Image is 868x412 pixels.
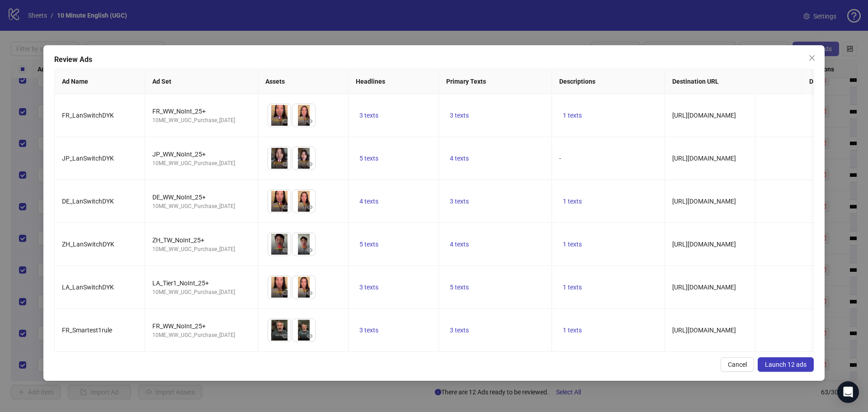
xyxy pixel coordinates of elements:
button: 3 texts [356,325,382,336]
button: 1 texts [559,282,585,293]
button: Preview [304,288,315,298]
span: eye [307,290,313,296]
div: DE_WW_NoInt_25+ [152,192,250,202]
button: Preview [280,245,291,256]
div: 10ME_WW_UGC_Purchase_[DATE] [152,245,250,254]
img: Asset 1 [268,276,291,298]
span: 3 texts [359,112,378,119]
span: eye [307,247,313,253]
div: LA_Tier1_NoInt_25+ [152,278,250,288]
th: Primary Texts [439,69,552,94]
span: [URL][DOMAIN_NAME] [672,155,736,162]
span: eye [307,333,313,339]
div: 10ME_WW_UGC_Purchase_[DATE] [152,116,250,125]
div: Review Ads [54,54,814,65]
img: Asset 2 [292,104,315,127]
span: eye [282,247,288,253]
img: Asset 2 [292,190,315,213]
span: close [808,54,816,62]
span: 5 texts [450,284,469,291]
th: Ad Name [55,69,145,94]
button: Preview [280,116,291,127]
span: 3 texts [359,327,378,334]
span: 3 texts [359,284,378,291]
span: ZH_LanSwitchDYK [62,241,114,248]
button: 5 texts [356,239,382,250]
button: Preview [280,159,291,170]
span: 1 texts [563,284,582,291]
img: Asset 1 [268,147,291,170]
button: 3 texts [356,282,382,293]
span: eye [282,290,288,296]
button: Launch 12 ads [758,357,814,372]
button: Preview [304,159,315,170]
button: 3 texts [446,325,472,336]
img: Asset 1 [268,319,291,341]
button: Preview [304,202,315,213]
img: Asset 2 [292,319,315,341]
div: ZH_TW_NoInt_25+ [152,235,250,245]
div: 10ME_WW_UGC_Purchase_[DATE] [152,288,250,297]
span: eye [282,204,288,210]
div: 10ME_WW_UGC_Purchase_[DATE] [152,202,250,211]
img: Asset 1 [268,233,291,256]
button: 1 texts [559,325,585,336]
th: Ad Set [145,69,258,94]
span: FR_Smartest1rule [62,327,112,334]
button: Preview [280,288,291,298]
th: Descriptions [552,69,665,94]
span: eye [307,204,313,210]
button: Preview [280,202,291,213]
div: 10ME_WW_UGC_Purchase_[DATE] [152,159,250,168]
span: eye [307,118,313,124]
div: 10ME_WW_UGC_Purchase_[DATE] [152,331,250,340]
img: Asset 1 [268,190,291,213]
div: Open Intercom Messenger [837,381,859,403]
span: 1 texts [563,327,582,334]
img: Asset 2 [292,233,315,256]
button: 3 texts [446,110,472,121]
span: Launch 12 ads [765,361,807,368]
span: 1 texts [563,198,582,205]
span: 4 texts [450,241,469,248]
button: 1 texts [559,110,585,121]
span: [URL][DOMAIN_NAME] [672,112,736,119]
span: 3 texts [450,198,469,205]
span: eye [282,333,288,339]
div: FR_WW_NoInt_25+ [152,321,250,331]
button: 4 texts [356,196,382,207]
span: 3 texts [450,112,469,119]
span: DE_LanSwitchDYK [62,198,114,205]
th: Destination URL [665,69,802,94]
span: [URL][DOMAIN_NAME] [672,241,736,248]
button: 3 texts [356,110,382,121]
span: 3 texts [450,327,469,334]
span: JP_LanSwitchDYK [62,155,114,162]
span: [URL][DOMAIN_NAME] [672,198,736,205]
div: JP_WW_NoInt_25+ [152,149,250,159]
button: Preview [304,116,315,127]
button: 5 texts [356,153,382,164]
button: Preview [304,331,315,341]
span: eye [307,161,313,167]
span: 4 texts [450,155,469,162]
span: eye [282,161,288,167]
span: Cancel [728,361,747,368]
button: 4 texts [446,239,472,250]
img: Asset 1 [268,104,291,127]
span: [URL][DOMAIN_NAME] [672,327,736,334]
th: Headlines [349,69,439,94]
span: [URL][DOMAIN_NAME] [672,284,736,291]
button: 1 texts [559,239,585,250]
span: 4 texts [359,198,378,205]
button: Preview [280,331,291,341]
button: Cancel [721,357,754,372]
button: 1 texts [559,196,585,207]
span: LA_LanSwitchDYK [62,284,114,291]
button: 4 texts [446,153,472,164]
button: 3 texts [446,196,472,207]
img: Asset 2 [292,147,315,170]
span: - [559,155,561,162]
div: FR_WW_NoInt_25+ [152,106,250,116]
span: eye [282,118,288,124]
